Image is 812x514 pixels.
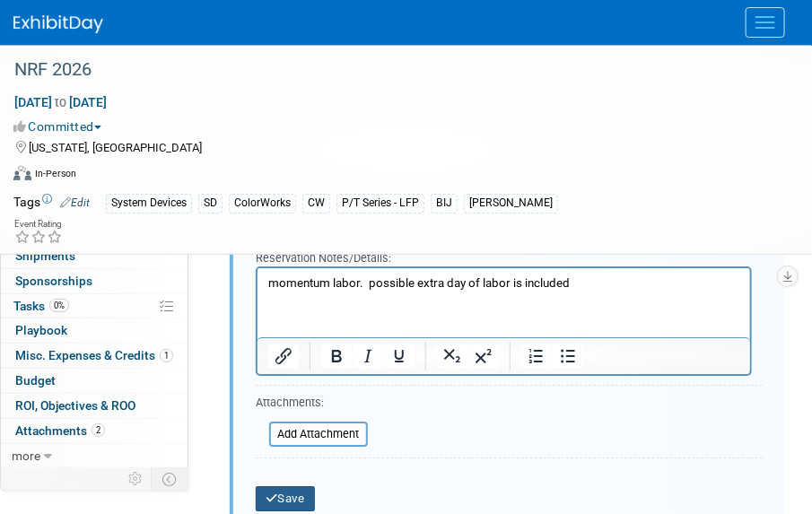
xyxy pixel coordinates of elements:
button: Underline [384,344,415,369]
span: Misc. Expenses & Credits [15,348,173,362]
a: ROI, Objectives & ROO [1,394,188,418]
button: Menu [746,7,785,38]
a: Budget [1,369,188,393]
span: Attachments [15,423,105,438]
button: Insert/edit link [268,344,299,369]
button: Bullet list [553,344,583,369]
div: CW [302,194,330,213]
div: Reservation Notes/Details: [256,248,752,266]
div: System Devices [106,194,192,213]
div: Event Format [13,163,790,190]
span: more [12,449,40,463]
span: Sponsorships [15,274,92,288]
div: Event Rating [14,220,63,229]
span: Budget [15,373,56,388]
button: Committed [13,118,109,135]
div: SD [198,194,223,213]
a: Shipments [1,244,188,268]
span: [US_STATE], [GEOGRAPHIC_DATA] [29,141,202,154]
a: more [1,444,188,468]
div: In-Person [34,167,76,180]
a: Misc. Expenses & Credits1 [1,344,188,368]
a: Playbook [1,318,188,343]
iframe: Rich Text Area [258,268,750,337]
span: ROI, Objectives & ROO [15,398,135,413]
span: Tasks [13,299,69,313]
div: NRF 2026 [8,54,776,86]
span: 2 [92,423,105,437]
img: Format-Inperson.png [13,166,31,180]
div: BIJ [431,194,458,213]
div: Attachments: [256,395,368,415]
td: Tags [13,193,90,213]
div: [PERSON_NAME] [464,194,558,213]
button: Bold [321,344,352,369]
a: Sponsorships [1,269,188,293]
button: Numbered list [521,344,552,369]
button: Superscript [468,344,499,369]
div: P/T Series - LFP [336,194,424,213]
span: [DATE] [DATE] [13,94,108,110]
a: Edit [60,196,90,209]
button: Save [256,486,315,511]
img: ExhibitDay [13,15,103,33]
span: to [52,95,69,109]
button: Subscript [437,344,467,369]
span: Playbook [15,323,67,337]
div: ColorWorks [229,194,296,213]
span: 1 [160,349,173,362]
span: Shipments [15,248,75,263]
button: Italic [353,344,383,369]
span: 0% [49,299,69,312]
td: Personalize Event Tab Strip [120,467,152,491]
td: Toggle Event Tabs [152,467,188,491]
a: Attachments2 [1,419,188,443]
a: Tasks0% [1,294,188,318]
